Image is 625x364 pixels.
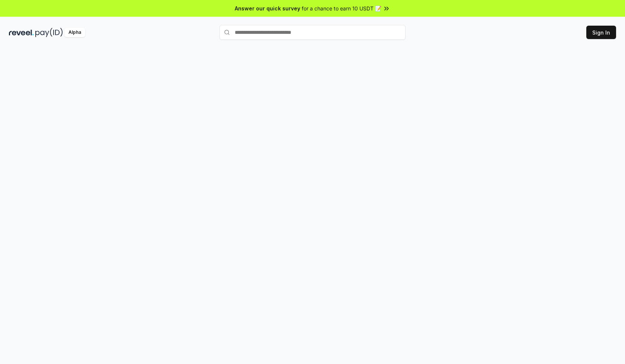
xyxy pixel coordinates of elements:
[35,28,63,37] img: pay_id
[235,4,300,12] span: Answer our quick survey
[9,28,34,37] img: reveel_dark
[64,28,85,37] div: Alpha
[586,26,616,39] button: Sign In
[302,4,381,12] span: for a chance to earn 10 USDT 📝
